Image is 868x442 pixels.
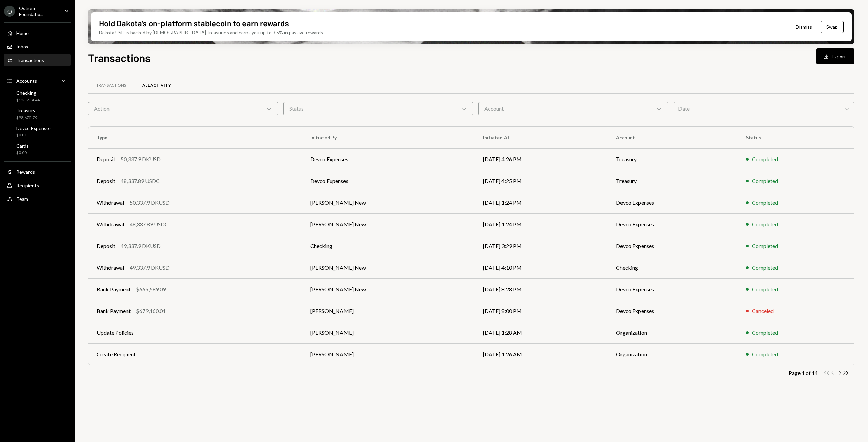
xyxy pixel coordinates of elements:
a: Treasury$98,675.79 [4,106,71,122]
td: Devco Expenses [302,148,474,170]
div: All Activity [142,83,171,88]
div: Deposit [97,242,115,250]
td: Treasury [608,170,738,192]
td: Devco Expenses [608,192,738,213]
div: Completed [752,198,778,207]
div: Deposit [97,177,115,185]
td: Treasury [608,148,738,170]
div: Recipients [16,183,39,188]
th: Initiated At [475,127,608,148]
div: Cards [16,143,29,149]
button: Swap [821,21,844,33]
div: 49,337.9 DKUSD [121,242,161,250]
td: [PERSON_NAME] [302,300,474,322]
td: [DATE] 1:26 AM [475,343,608,365]
div: Treasury [16,108,37,113]
td: [DATE] 4:25 PM [475,170,608,192]
div: Completed [752,242,778,250]
a: Accounts [4,75,71,87]
div: Transactions [16,57,44,63]
div: $123,234.44 [16,97,40,103]
div: 49,337.9 DKUSD [130,264,170,272]
td: [DATE] 4:10 PM [475,257,608,278]
div: $0.01 [16,132,52,138]
div: Page 1 of 14 [789,370,818,376]
div: Hold Dakota’s on-platform stablecoin to earn rewards [99,18,289,29]
div: 50,337.9 DKUSD [121,155,161,163]
div: Canceled [752,307,774,315]
div: Dakota USD is backed by [DEMOGRAPHIC_DATA] treasuries and earns you up to 3.5% in passive rewards. [99,29,324,36]
td: [DATE] 1:24 PM [475,213,608,235]
a: Devco Expenses$0.01 [4,123,71,140]
h1: Transactions [88,51,151,64]
div: Bank Payment [97,307,131,315]
div: Ostium Foundatio... [19,5,59,17]
div: Rewards [16,169,35,175]
button: Dismiss [787,19,821,35]
th: Initiated By [302,127,474,148]
a: Cards$0.00 [4,141,71,157]
td: [DATE] 3:29 PM [475,235,608,257]
div: Completed [752,155,778,163]
td: Organization [608,343,738,365]
div: 50,337.9 DKUSD [130,198,170,207]
div: Completed [752,285,778,293]
a: Rewards [4,166,71,178]
th: Account [608,127,738,148]
button: Export [816,48,854,64]
td: Devco Expenses [608,300,738,322]
div: Completed [752,329,778,337]
div: Account [478,102,668,115]
td: [DATE] 4:26 PM [475,148,608,170]
td: Update Policies [88,322,302,343]
div: Completed [752,264,778,272]
td: Devco Expenses [608,235,738,257]
div: Completed [752,220,778,228]
div: Inbox [16,44,28,49]
div: $665,589.09 [136,285,166,293]
div: Devco Expenses [16,125,52,131]
div: Bank Payment [97,285,131,293]
div: Checking [16,90,40,96]
th: Status [738,127,854,148]
div: $98,675.79 [16,115,37,121]
div: Withdrawal [97,264,124,272]
div: Withdrawal [97,198,124,207]
td: [PERSON_NAME] [302,322,474,343]
div: Team [16,196,28,202]
td: [PERSON_NAME] New [302,192,474,213]
div: Status [283,102,473,115]
div: Action [88,102,278,115]
div: O [4,6,15,17]
td: Devco Expenses [608,213,738,235]
div: Accounts [16,78,37,84]
td: [DATE] 8:00 PM [475,300,608,322]
td: Create Recipient [88,343,302,365]
a: Inbox [4,40,71,52]
div: Home [16,30,29,36]
div: 48,337.89 USDC [121,177,160,185]
div: Completed [752,350,778,358]
a: Transactions [88,77,134,94]
a: Transactions [4,54,71,66]
div: Deposit [97,155,115,163]
div: $679,160.01 [136,307,166,315]
div: Transactions [96,83,126,88]
div: Completed [752,177,778,185]
a: All Activity [134,77,179,94]
td: [PERSON_NAME] [302,343,474,365]
a: Team [4,193,71,205]
th: Type [88,127,302,148]
a: Home [4,27,71,39]
td: Devco Expenses [608,278,738,300]
td: Devco Expenses [302,170,474,192]
td: [PERSON_NAME] New [302,213,474,235]
div: Withdrawal [97,220,124,228]
td: [PERSON_NAME] New [302,257,474,278]
td: Organization [608,322,738,343]
a: Recipients [4,179,71,191]
div: Date [674,102,855,115]
td: [DATE] 8:28 PM [475,278,608,300]
td: [DATE] 1:24 PM [475,192,608,213]
a: Checking$123,234.44 [4,88,71,104]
